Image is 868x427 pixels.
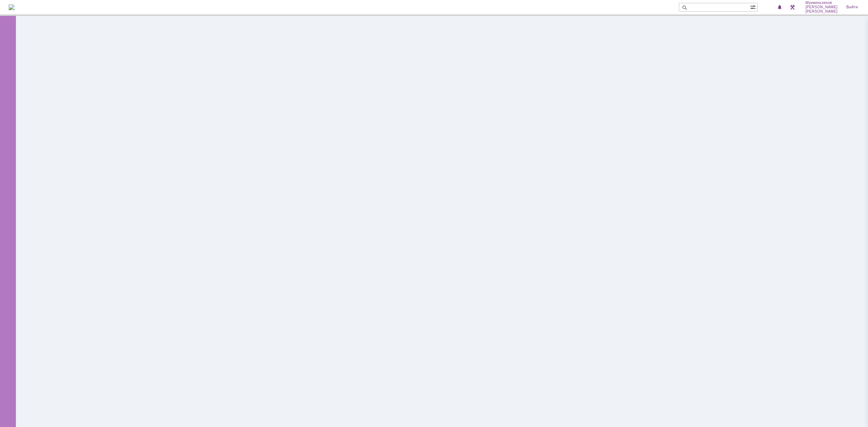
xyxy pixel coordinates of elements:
span: Расширенный поиск [750,3,757,10]
span: [PERSON_NAME] [805,9,838,14]
span: Мукминьзянов [805,1,838,5]
a: Перейти в интерфейс администратора [788,3,797,12]
a: Перейти на домашнюю страницу [9,4,14,10]
img: logo [9,4,14,10]
span: [PERSON_NAME] [805,5,838,9]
